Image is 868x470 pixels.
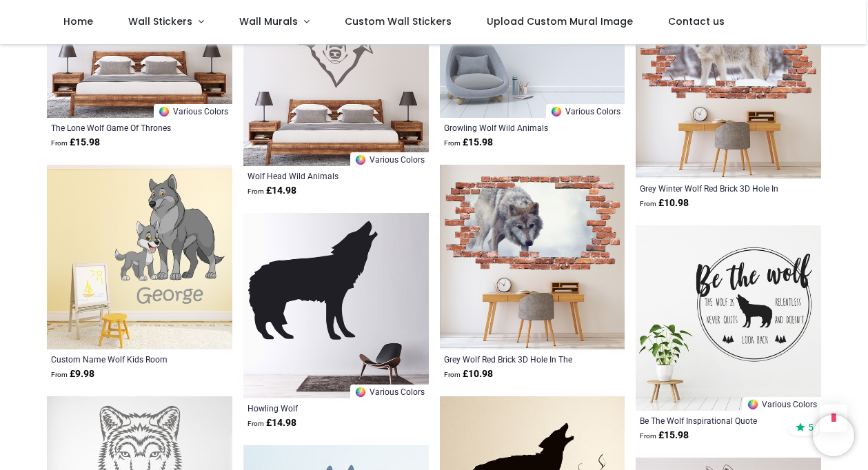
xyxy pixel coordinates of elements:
img: Custom Name Wolf Wall Sticker Personalised Kids Room Decal [47,165,232,350]
a: Howling Wolf [248,402,389,413]
span: From [640,432,656,440]
a: Grey Wolf Red Brick 3D Hole In The [444,354,585,365]
span: From [640,200,656,207]
span: Wall Murals [239,14,298,28]
img: Color Wheel [354,386,367,398]
span: Contact us [668,14,725,28]
img: Color Wheel [550,105,563,118]
strong: £ 14.98 [248,184,296,198]
img: Howling Wolf Wall Sticker [243,213,429,398]
strong: £ 14.98 [248,416,296,430]
span: From [248,187,264,195]
strong: £ 10.98 [640,196,689,210]
a: The Lone Wolf Game Of Thrones [51,122,192,133]
a: Various Colors [546,104,625,118]
strong: £ 15.98 [640,429,689,442]
strong: £ 10.98 [444,367,493,381]
span: From [51,371,68,378]
span: From [51,139,68,147]
strong: £ 15.98 [444,136,493,150]
span: From [444,371,461,378]
strong: £ 9.98 [51,367,94,381]
span: From [248,420,264,427]
a: Be The Wolf Inspirational Quote [640,415,781,426]
span: Wall Stickers [128,14,192,28]
a: Various Colors [350,152,429,166]
a: Various Colors [743,397,821,411]
img: Color Wheel [354,154,367,166]
img: Color Wheel [158,105,170,118]
img: Grey Wolf Red Brick 3D Hole In The Wall Sticker [440,165,625,350]
span: 5 [808,421,814,433]
iframe: Brevo live chat [813,415,854,456]
a: Various Colors [350,385,429,398]
strong: £ 15.98 [51,136,100,150]
span: From [444,139,461,147]
a: Various Colors [154,104,232,118]
a: Growling Wolf Wild Animals [444,122,585,133]
img: Be The Wolf Inspirational Quote Wall Sticker [636,225,821,411]
a: Grey Winter Wolf Red Brick 3D Hole In The [640,183,781,194]
span: Custom Wall Stickers [345,14,452,28]
span: Upload Custom Mural Image [487,14,633,28]
a: Custom Name Wolf Kids Room [51,354,192,365]
span: Home [63,14,93,28]
img: Color Wheel [747,398,759,411]
a: Wolf Head Wild Animals [248,170,389,181]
